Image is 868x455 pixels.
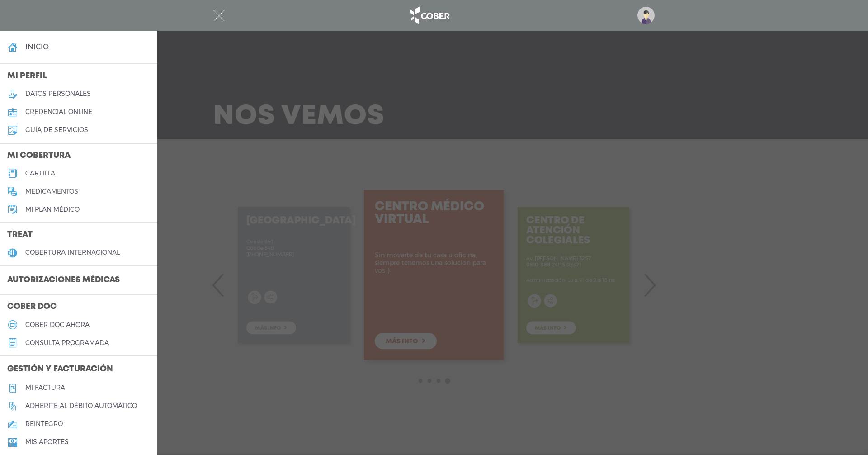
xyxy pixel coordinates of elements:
h5: consulta programada [25,339,109,347]
h5: Mis aportes [25,438,69,446]
img: logo_cober_home-white.png [406,5,453,26]
h4: inicio [25,43,49,51]
h5: cartilla [25,170,55,177]
h5: reintegro [25,420,63,428]
h5: guía de servicios [25,126,88,134]
h5: cobertura internacional [25,249,120,256]
h5: medicamentos [25,188,78,195]
h5: Cober doc ahora [25,321,90,329]
img: Cober_menu-close-white.svg [213,10,225,21]
h5: datos personales [25,90,91,98]
img: profile-placeholder.svg [637,7,655,24]
h5: Mi plan médico [25,206,80,213]
h5: Mi factura [25,384,65,392]
h5: credencial online [25,108,92,116]
h5: Adherite al débito automático [25,402,137,410]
